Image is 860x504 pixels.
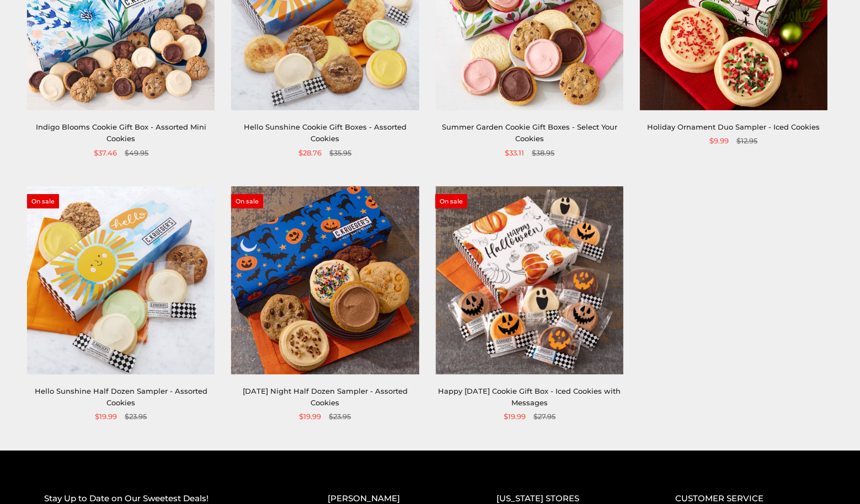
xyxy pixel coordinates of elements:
[27,186,215,374] img: Hello Sunshine Half Dozen Sampler - Assorted Cookies
[329,147,351,159] span: $35.95
[438,387,621,407] a: Happy [DATE] Cookie Gift Box - Iced Cookies with Messages
[27,194,59,208] span: On sale
[435,186,623,374] img: Happy Halloween Cookie Gift Box - Iced Cookies with Messages
[709,135,729,147] span: $9.99
[504,411,526,422] span: $19.99
[35,387,207,407] a: Hello Sunshine Half Dozen Sampler - Assorted Cookies
[647,122,820,131] a: Holiday Ornament Duo Sampler - Iced Cookies
[231,194,263,208] span: On sale
[36,122,206,143] a: Indigo Blooms Cookie Gift Box - Assorted Mini Cookies
[244,122,407,143] a: Hello Sunshine Cookie Gift Boxes - Assorted Cookies
[95,411,117,422] span: $19.99
[243,387,408,407] a: [DATE] Night Half Dozen Sampler - Assorted Cookies
[736,135,757,147] span: $12.95
[505,147,524,159] span: $33.11
[298,147,322,159] span: $28.76
[532,147,554,159] span: $38.95
[329,411,351,422] span: $23.95
[125,411,147,422] span: $23.95
[9,462,114,495] iframe: Sign Up via Text for Offers
[231,186,419,374] img: Halloween Night Half Dozen Sampler - Assorted Cookies
[94,147,117,159] span: $37.46
[533,411,555,422] span: $27.95
[435,194,467,208] span: On sale
[125,147,148,159] span: $49.95
[442,122,617,143] a: Summer Garden Cookie Gift Boxes - Select Your Cookies
[299,411,321,422] span: $19.99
